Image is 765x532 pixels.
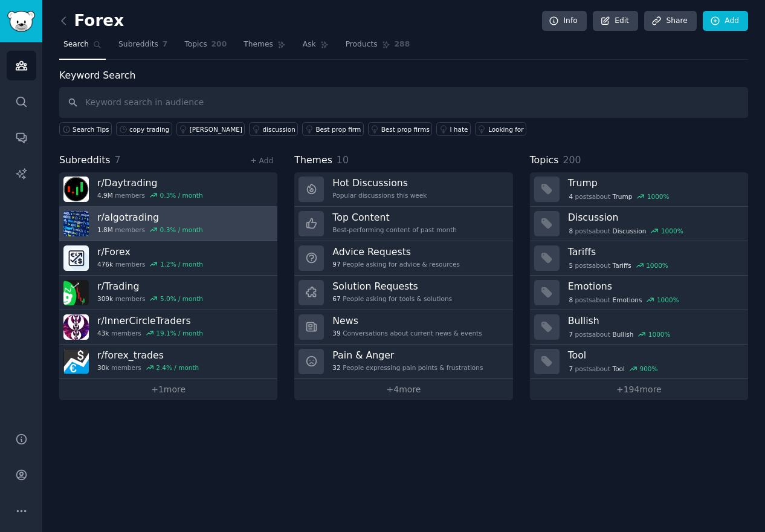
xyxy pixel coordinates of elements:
h3: Bullish [568,314,740,327]
div: members [97,294,203,303]
h3: r/ Forex [97,245,203,258]
div: members [97,329,203,337]
a: Advice Requests97People asking for advice & resources [294,241,512,276]
img: Trading [63,280,89,305]
h3: Advice Requests [332,245,460,258]
div: People asking for advice & resources [332,260,460,268]
a: I hate [436,122,471,136]
a: + Add [250,157,273,165]
a: Tariffs5postsaboutTariffs1000% [530,241,748,276]
div: discussion [262,125,295,134]
div: 19.1 % / month [156,329,203,337]
div: 1000 % [657,296,679,304]
span: Products [346,39,378,50]
img: forex_trades [63,349,89,374]
div: 1000 % [648,330,671,339]
span: Bullish [613,330,634,339]
a: Tool7postsaboutTool900% [530,345,748,379]
span: 200 [563,154,581,166]
a: +1more [59,379,277,400]
h3: News [332,314,482,327]
span: 5 [569,261,573,270]
a: r/InnerCircleTraders43kmembers19.1% / month [59,310,277,345]
div: post s about [568,225,685,236]
a: Share [644,11,696,31]
div: 5.0 % / month [160,294,203,303]
a: Looking for [475,122,526,136]
div: post s about [568,363,659,374]
button: Search Tips [59,122,112,136]
span: Subreddits [118,39,158,50]
img: algotrading [63,211,89,236]
a: +4more [294,379,512,400]
h3: Solution Requests [332,280,452,293]
a: Emotions8postsaboutEmotions1000% [530,276,748,310]
a: Trump4postsaboutTrump1000% [530,172,748,207]
h3: r/ algotrading [97,211,203,224]
div: 1.2 % / month [160,260,203,268]
div: 900 % [639,365,657,373]
img: Forex [63,245,89,271]
span: Topics [530,153,559,168]
h3: r/ InnerCircleTraders [97,314,203,327]
a: Products288 [341,35,414,60]
div: Conversations about current news & events [332,329,482,337]
div: I hate [450,125,468,134]
a: [PERSON_NAME] [176,122,245,136]
a: r/Trading309kmembers5.0% / month [59,276,277,310]
span: Subreddits [59,153,111,168]
div: 0.3 % / month [160,225,203,234]
a: discussion [249,122,298,136]
span: 7 [569,330,573,339]
span: Topics [184,39,207,50]
input: Keyword search in audience [59,87,748,118]
span: Discussion [613,227,647,235]
span: 10 [337,154,349,166]
h3: Pain & Anger [332,349,483,362]
div: People asking for tools & solutions [332,294,452,303]
h3: Emotions [568,280,740,293]
span: Emotions [613,296,642,304]
h3: Tariffs [568,245,740,258]
h3: Trump [568,177,740,189]
a: Add [703,11,748,31]
span: Ask [303,39,316,50]
a: Hot DiscussionsPopular discussions this week [294,172,512,207]
div: People expressing pain points & frustrations [332,363,483,372]
h3: r/ Trading [97,280,203,293]
span: 309k [97,294,113,303]
span: 7 [569,365,573,373]
a: r/Forex476kmembers1.2% / month [59,241,277,276]
a: Info [542,11,587,31]
span: 1.8M [97,225,113,234]
h3: r/ forex_trades [97,349,199,362]
span: 200 [211,39,227,50]
span: 476k [97,260,113,268]
h3: Discussion [568,211,740,224]
span: 7 [163,39,168,50]
a: Pain & Anger32People expressing pain points & frustrations [294,345,512,379]
span: 43k [97,329,109,337]
span: 32 [332,363,340,372]
a: Top ContentBest-performing content of past month [294,207,512,241]
div: post s about [568,294,680,305]
div: Popular discussions this week [332,191,427,199]
span: 8 [569,296,573,304]
span: Trump [613,192,633,201]
img: InnerCircleTraders [63,314,89,340]
div: post s about [568,260,670,271]
h2: Forex [59,11,124,31]
div: 1000 % [661,227,683,235]
h3: Tool [568,349,740,362]
a: r/algotrading1.8Mmembers0.3% / month [59,207,277,241]
div: members [97,191,203,199]
div: post s about [568,191,671,202]
span: Search Tips [73,125,109,134]
div: members [97,363,199,372]
a: r/Daytrading4.9Mmembers0.3% / month [59,172,277,207]
span: Tool [613,365,625,373]
div: 0.3 % / month [160,191,203,199]
span: 8 [569,227,573,235]
a: Discussion8postsaboutDiscussion1000% [530,207,748,241]
span: Themes [244,39,273,50]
